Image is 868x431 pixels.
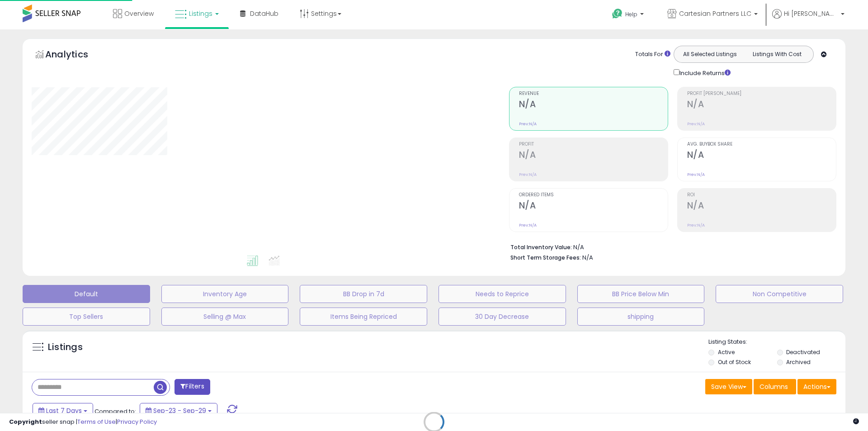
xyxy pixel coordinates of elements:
[687,91,836,96] span: Profit [PERSON_NAME]
[687,121,705,127] small: Prev: N/A
[577,285,705,303] button: BB Price Below Min
[23,285,150,303] button: Default
[582,253,593,262] span: N/A
[687,193,836,198] span: ROI
[519,200,668,213] h2: N/A
[161,285,289,303] button: Inventory Age
[519,121,537,127] small: Prev: N/A
[439,285,566,303] button: Needs to Reprice
[687,223,705,228] small: Prev: N/A
[605,1,653,29] a: Help
[667,67,741,78] div: Include Returns
[23,308,150,326] button: Top Sellers
[577,308,705,326] button: shipping
[189,9,212,18] span: Listings
[9,418,157,426] div: seller snap | |
[687,142,836,147] span: Avg. Buybox Share
[687,172,705,177] small: Prev: N/A
[519,193,668,198] span: Ordered Items
[510,243,572,251] b: Total Inventory Value:
[625,10,637,18] span: Help
[519,142,668,147] span: Profit
[519,150,668,162] h2: N/A
[161,308,289,326] button: Selling @ Max
[784,9,838,18] span: Hi [PERSON_NAME]
[772,9,844,29] a: Hi [PERSON_NAME]
[519,223,537,228] small: Prev: N/A
[687,150,836,162] h2: N/A
[250,9,278,18] span: DataHub
[300,285,427,303] button: BB Drop in 7d
[635,50,670,59] div: Totals For
[612,8,623,19] i: Get Help
[687,200,836,213] h2: N/A
[519,99,668,111] h2: N/A
[687,99,836,111] h2: N/A
[300,308,427,326] button: Items Being Repriced
[124,9,154,18] span: Overview
[676,48,744,60] button: All Selected Listings
[519,172,537,177] small: Prev: N/A
[519,91,668,96] span: Revenue
[45,48,106,63] h5: Analytics
[510,241,830,252] li: N/A
[510,254,581,261] b: Short Term Storage Fees:
[716,285,843,303] button: Non Competitive
[743,48,811,60] button: Listings With Cost
[439,308,566,326] button: 30 Day Decrease
[679,9,751,18] span: Cartesian Partners LLC
[9,417,42,426] strong: Copyright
